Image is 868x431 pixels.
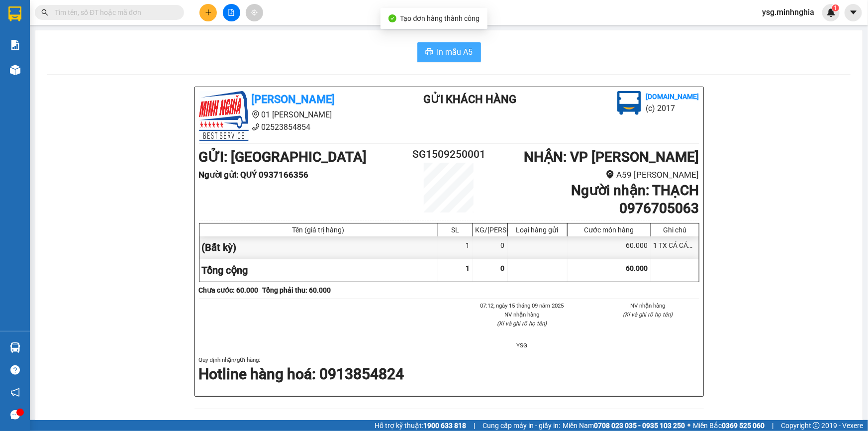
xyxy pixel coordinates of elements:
img: logo.jpg [617,91,641,115]
li: 02523854854 [199,121,384,133]
div: 1 [438,236,473,259]
li: YSG [471,341,574,350]
div: Tên (giá trị hàng) [202,226,435,234]
span: printer [425,48,433,57]
sup: 1 [832,4,839,11]
span: search [41,9,48,16]
span: plus [205,9,212,16]
input: Tìm tên, số ĐT hoặc mã đơn [55,7,172,18]
span: notification [10,388,20,397]
span: Tạo đơn hàng thành công [400,14,480,22]
img: solution-icon [10,40,20,50]
button: file-add [223,4,240,21]
b: Tổng phải thu: 60.000 [263,286,331,294]
span: environment [252,110,260,118]
span: copyright [813,422,820,429]
img: logo.jpg [199,91,249,141]
li: 07:12, ngày 15 tháng 09 năm 2025 [471,301,574,310]
button: plus [199,4,217,21]
div: Cước món hàng [570,226,648,234]
span: phone [252,123,260,131]
span: message [10,410,20,420]
strong: 0708 023 035 - 0935 103 250 [594,422,685,430]
span: ysg.minhnghia [754,6,822,18]
span: check-circle [388,14,396,22]
img: icon-new-feature [827,8,836,17]
b: NHẬN : VP [PERSON_NAME] [524,149,699,165]
img: logo-vxr [8,6,21,21]
b: Chưa cước : 60.000 [199,286,259,294]
span: 0 [501,264,505,272]
img: warehouse-icon [10,342,20,353]
li: 01 [PERSON_NAME] [199,108,384,121]
b: [PERSON_NAME] [252,93,335,106]
div: SL [441,226,470,234]
div: Loại hàng gửi [510,226,565,234]
span: 1 [834,4,837,11]
span: 60.000 [626,264,648,272]
div: Ghi chú [654,226,696,234]
b: Người gửi : QUÝ 0937166356 [199,170,309,180]
span: Cung cấp máy in - giấy in: [482,420,560,431]
span: environment [606,170,614,179]
strong: Hotline hàng hoá: 0913854824 [199,365,404,383]
span: caret-down [849,8,858,17]
button: printerIn mẫu A5 [417,42,481,62]
li: (c) 2017 [646,102,699,114]
span: file-add [228,9,235,16]
b: GỬI : [GEOGRAPHIC_DATA] [199,149,367,165]
img: warehouse-icon [10,65,20,75]
b: Người nhận : THẠCH 0976705063 [571,182,699,216]
b: [DOMAIN_NAME] [646,93,699,101]
span: 1 [466,264,470,272]
span: question-circle [10,365,20,375]
span: Miền Bắc [693,420,765,431]
li: NV nhận hàng [597,301,699,310]
span: | [772,420,773,431]
span: Tổng cộng [202,264,248,276]
span: | [474,420,475,431]
div: (Bất kỳ) [199,236,438,259]
div: 0 [473,236,508,259]
li: NV nhận hàng [471,310,574,319]
span: In mẫu A5 [437,46,473,58]
div: Quy định nhận/gửi hàng : [199,355,699,385]
li: A59 [PERSON_NAME] [490,168,699,182]
span: Hỗ trợ kỹ thuật: [375,420,466,431]
span: Miền Nam [563,420,685,431]
button: caret-down [845,4,862,21]
i: (Kí và ghi rõ họ tên) [497,320,547,327]
strong: 0369 525 060 [722,422,765,430]
h2: SG1509250001 [407,146,491,163]
strong: 1900 633 818 [423,422,466,430]
button: aim [246,4,263,21]
b: Gửi khách hàng [423,93,516,106]
span: ⚪️ [687,424,690,428]
i: (Kí và ghi rõ họ tên) [623,311,673,318]
span: aim [251,9,258,16]
div: 1 TX CÁ CẢNH [651,236,699,259]
div: 60.000 [568,236,651,259]
div: KG/[PERSON_NAME] [476,226,505,234]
